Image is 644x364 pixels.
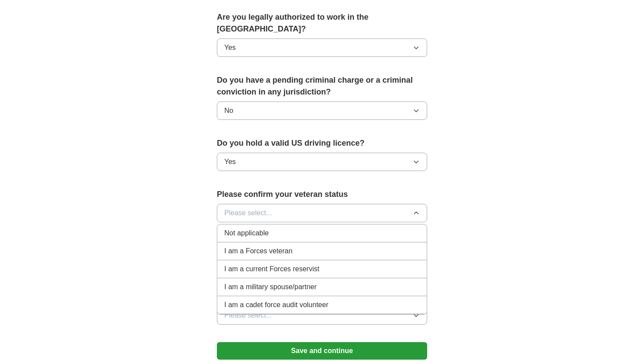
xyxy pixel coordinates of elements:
[217,101,427,120] button: No
[217,306,427,325] button: Please select...
[224,157,236,167] span: Yes
[217,137,427,149] label: Do you hold a valid US driving licence?
[224,310,272,321] span: Please select...
[224,300,328,310] span: I am a cadet force audit volunteer
[224,246,293,256] span: I am a Forces veteran
[224,105,233,116] span: No
[217,11,427,35] label: Are you legally authorized to work in the [GEOGRAPHIC_DATA]?
[224,282,317,292] span: I am a military spouse/partner
[217,204,427,222] button: Please select...
[217,342,427,360] button: Save and continue
[224,42,236,53] span: Yes
[217,153,427,171] button: Yes
[217,189,427,200] label: Please confirm your veteran status
[217,74,427,98] label: Do you have a pending criminal charge or a criminal conviction in any jurisdiction?
[224,228,269,238] span: Not applicable
[224,264,319,274] span: I am a current Forces reservist
[224,208,272,218] span: Please select...
[217,38,427,57] button: Yes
